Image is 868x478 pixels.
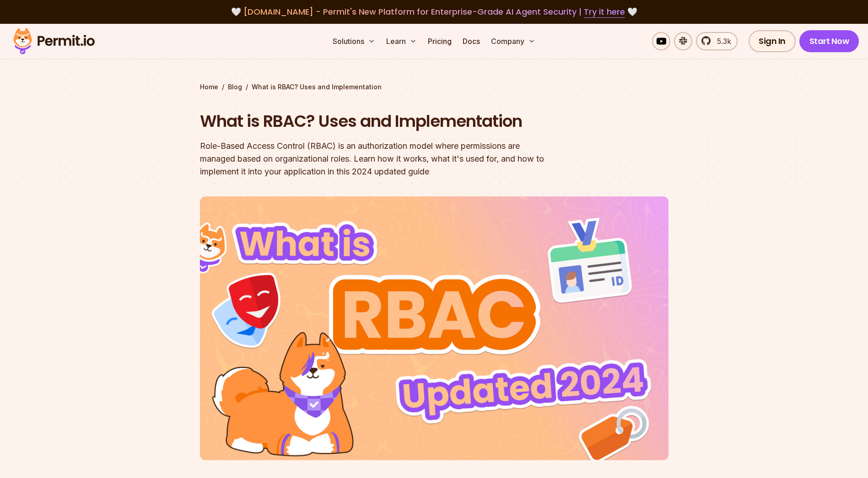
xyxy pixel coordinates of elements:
[200,82,218,92] a: Home
[383,32,421,50] button: Learn
[9,26,99,57] img: Permit logo
[200,140,551,178] div: Role-Based Access Control (RBAC) is an authorization model where permissions are managed based on...
[200,110,551,133] h1: What is RBAC? Uses and Implementation
[459,32,484,50] a: Docs
[749,30,796,52] a: Sign In
[712,36,731,47] span: 5.3k
[200,82,669,92] div: / /
[329,32,379,50] button: Solutions
[424,32,455,50] a: Pricing
[487,32,539,50] button: Company
[243,6,625,17] span: [DOMAIN_NAME] - Permit's New Platform for Enterprise-Grade AI Agent Security |
[584,6,625,18] a: Try it here
[228,82,242,92] a: Blog
[696,32,738,50] a: 5.3k
[22,5,846,18] div: 🤍 🤍
[799,30,859,52] a: Start Now
[200,196,669,460] img: What is RBAC? Uses and Implementation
